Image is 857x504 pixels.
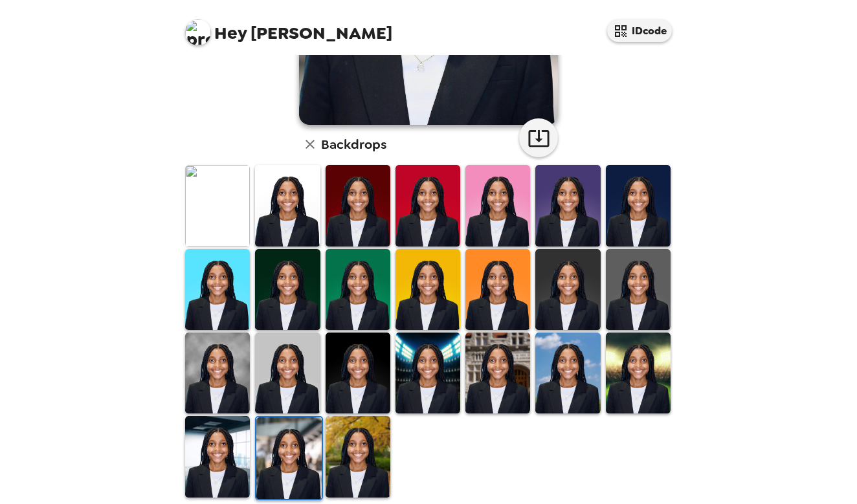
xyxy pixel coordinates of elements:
span: Hey [214,21,247,45]
span: [PERSON_NAME] [185,13,392,42]
h6: Backdrops [321,134,386,155]
button: IDcode [607,19,672,42]
img: Original [185,165,250,246]
img: profile pic [185,19,211,45]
